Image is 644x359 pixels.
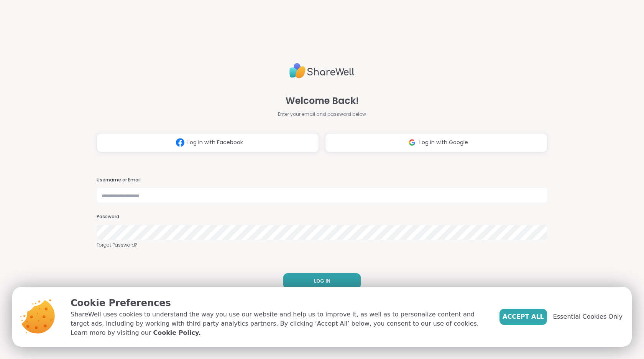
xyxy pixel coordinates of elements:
span: LOG IN [314,278,330,285]
span: Essential Cookies Only [553,312,623,321]
button: Log in with Facebook [97,133,319,152]
span: Accept All [503,312,544,321]
span: Enter your email and password below [278,111,366,118]
span: Log in with Facebook [187,138,243,147]
h3: Username or Email [97,177,547,183]
span: Log in with Google [419,138,468,147]
img: ShareWell Logomark [173,135,187,150]
button: Log in with Google [325,133,547,152]
a: Forgot Password? [97,242,547,249]
img: ShareWell Logo [289,60,355,82]
a: Cookie Policy. [153,328,200,338]
p: Cookie Preferences [71,296,487,310]
img: ShareWell Logomark [405,135,419,150]
p: ShareWell uses cookies to understand the way you use our website and help us to improve it, as we... [71,310,487,338]
h3: Password [97,214,547,220]
span: Welcome Back! [286,94,359,108]
button: LOG IN [283,273,361,289]
button: Accept All [499,309,547,325]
